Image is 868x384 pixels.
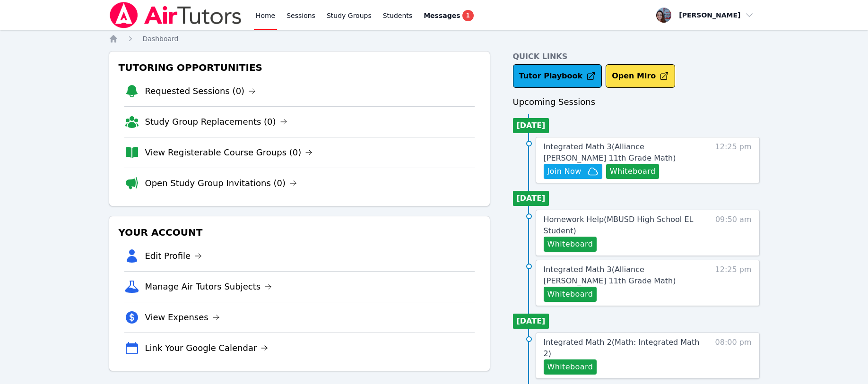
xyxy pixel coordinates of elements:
[544,338,700,358] span: Integrated Math 2 ( Math: Integrated Math 2 )
[715,214,752,252] span: 09:50 am
[544,215,694,235] span: Homework Help ( MBUSD High School EL Student )
[544,141,700,164] a: Integrated Math 3(Alliance [PERSON_NAME] 11th Grade Math)
[513,51,760,62] h4: Quick Links
[117,224,482,241] h3: Your Account
[109,34,760,43] nav: Breadcrumb
[513,118,549,133] li: [DATE]
[513,191,549,206] li: [DATE]
[513,95,760,109] h3: Upcoming Sessions
[145,311,220,324] a: View Expenses
[547,166,582,177] span: Join Now
[462,10,474,21] span: 1
[544,214,700,237] a: Homework Help(MBUSD High School EL Student)
[544,265,676,285] span: Integrated Math 3 ( Alliance [PERSON_NAME] 11th Grade Math )
[606,164,660,179] button: Whiteboard
[715,337,752,375] span: 08:00 pm
[544,237,597,252] button: Whiteboard
[109,2,243,28] img: Air Tutors
[513,64,602,88] a: Tutor Playbook
[145,85,256,98] a: Requested Sessions (0)
[544,337,700,359] a: Integrated Math 2(Math: Integrated Math 2)
[145,249,202,263] a: Edit Profile
[145,146,313,159] a: View Registerable Course Groups (0)
[544,142,676,162] span: Integrated Math 3 ( Alliance [PERSON_NAME] 11th Grade Math )
[544,164,602,179] button: Join Now
[424,11,460,20] span: Messages
[145,341,269,355] a: Link Your Google Calendar
[117,59,482,76] h3: Tutoring Opportunities
[145,177,297,190] a: Open Study Group Invitations (0)
[143,35,179,43] span: Dashboard
[715,264,752,302] span: 12:25 pm
[145,115,287,128] a: Study Group Replacements (0)
[715,141,752,179] span: 12:25 pm
[606,64,675,88] button: Open Miro
[143,34,179,43] a: Dashboard
[544,287,597,302] button: Whiteboard
[513,314,549,329] li: [DATE]
[544,359,597,375] button: Whiteboard
[544,264,700,287] a: Integrated Math 3(Alliance [PERSON_NAME] 11th Grade Math)
[145,280,272,293] a: Manage Air Tutors Subjects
